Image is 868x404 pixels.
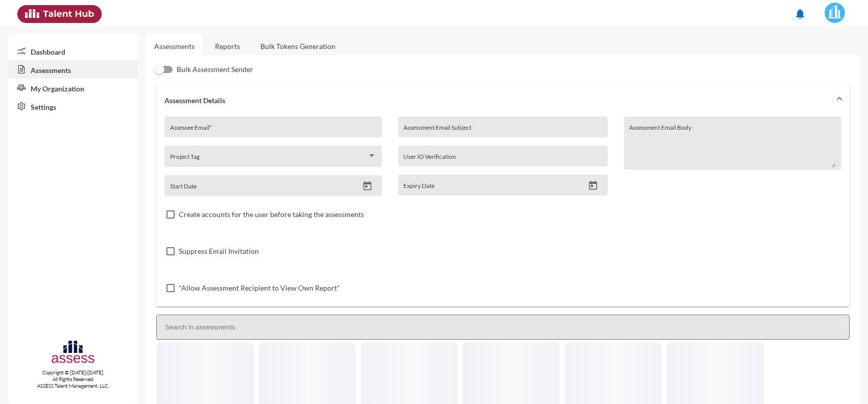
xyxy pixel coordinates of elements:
input: Search in assessments [156,315,850,340]
a: Settings [8,97,138,115]
a: Assessments [154,42,195,51]
span: "Allow Assessment Recipient to View Own Report" [179,282,340,294]
span: Suppress Email Invitation [179,245,259,257]
button: Open calendar [584,180,602,191]
img: assesscompany-logo.png [51,339,96,367]
span: Bulk Assessment Sender [177,63,253,76]
p: Copyright © [DATE]-[DATE]. All Rights Reserved. ASSESS Talent Management, LLC. [8,369,138,389]
a: Assessments [8,60,138,79]
mat-panel-title: Assessment Details [164,96,829,105]
a: My Organization [8,79,138,97]
button: Open calendar [358,181,376,192]
a: Dashboard [8,42,138,60]
mat-expansion-panel-header: Assessment Details [156,84,850,116]
mat-icon: notifications [794,8,806,20]
div: Assessment Details [156,116,850,306]
a: Bulk Tokens Generation [252,34,344,59]
span: Create accounts for the user before taking the assessments [179,208,364,221]
a: Reports [207,34,248,59]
